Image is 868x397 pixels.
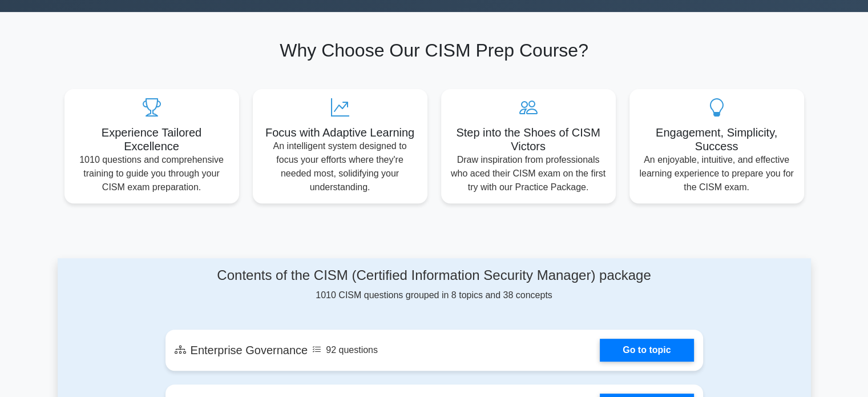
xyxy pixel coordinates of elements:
[639,153,795,194] p: An enjoyable, intuitive, and effective learning experience to prepare you for the CISM exam.
[64,39,804,61] h2: Why Choose Our CISM Prep Course?
[74,153,230,194] p: 1010 questions and comprehensive training to guide you through your CISM exam preparation.
[450,126,607,153] h5: Step into the Shoes of CISM Victors
[262,126,418,139] h5: Focus with Adaptive Learning
[600,339,693,362] a: Go to topic
[639,126,795,153] h5: Engagement, Simplicity, Success
[165,267,703,302] div: 1010 CISM questions grouped in 8 topics and 38 concepts
[74,126,230,153] h5: Experience Tailored Excellence
[450,153,607,194] p: Draw inspiration from professionals who aced their CISM exam on the first try with our Practice P...
[165,267,703,284] h4: Contents of the CISM (Certified Information Security Manager) package
[262,139,418,194] p: An intelligent system designed to focus your efforts where they're needed most, solidifying your ...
